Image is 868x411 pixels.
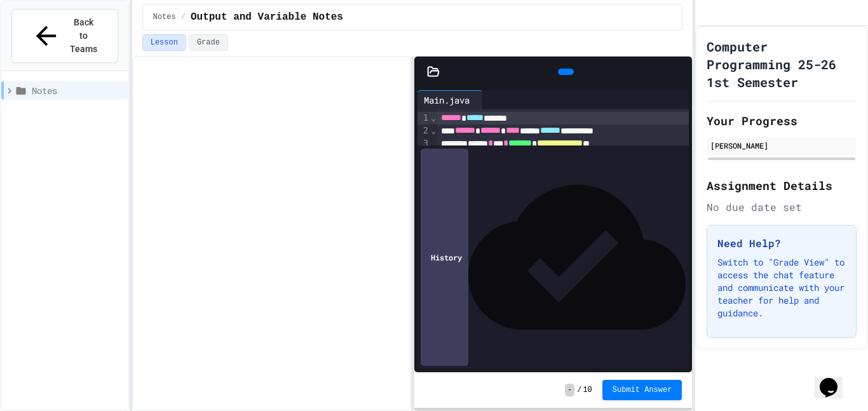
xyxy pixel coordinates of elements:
div: 2 [417,125,430,137]
button: Submit Answer [602,380,682,400]
div: History [421,149,468,366]
span: Notes [153,12,176,22]
button: Grade [189,34,228,51]
span: Submit Answer [613,385,672,395]
button: Back to Teams [11,9,118,63]
iframe: chat widget [815,360,855,398]
h2: Your Progress [707,112,857,130]
span: Fold line [430,112,437,123]
span: - [565,384,574,396]
span: / [181,12,186,22]
div: [PERSON_NAME] [710,140,853,151]
span: Back to Teams [69,16,98,56]
span: Notes [32,84,123,97]
h1: Computer Programming 25-26 1st Semester [707,37,857,91]
div: Main.java [417,90,483,109]
span: Output and Variable Notes [191,10,343,25]
div: 3 [417,137,430,150]
span: / [577,385,581,395]
div: No due date set [707,199,857,215]
p: Switch to "Grade View" to access the chat feature and communicate with your teacher for help and ... [717,256,846,320]
span: Fold line [430,125,437,135]
span: 10 [583,385,592,395]
button: Lesson [142,34,186,51]
div: 1 [417,112,430,125]
div: Main.java [417,93,476,107]
h2: Assignment Details [707,177,857,194]
h3: Need Help? [717,236,846,251]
